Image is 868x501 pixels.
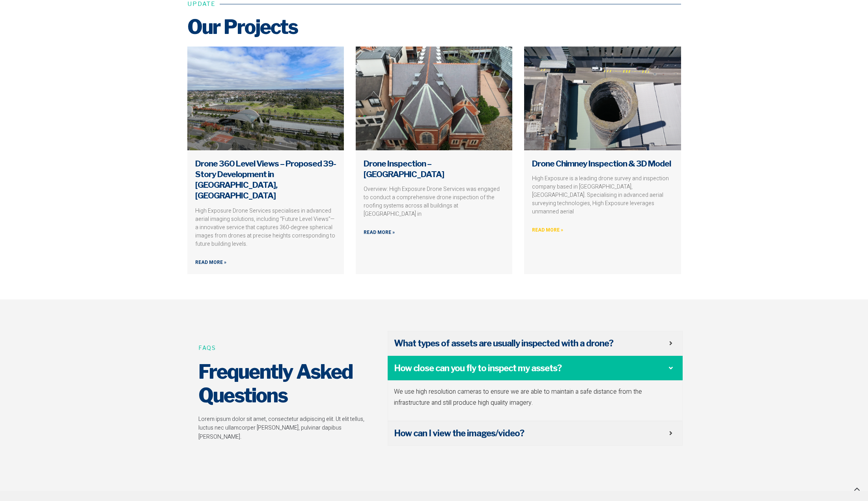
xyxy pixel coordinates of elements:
h2: Frequently Asked Questions [198,360,367,407]
h6: FAQs [198,344,367,352]
p: High Exposure is a leading drone survey and inspection company based in [GEOGRAPHIC_DATA], [GEOGR... [532,174,673,216]
h6: Update [187,1,216,7]
p: High Exposure Drone Services specialises in advanced aerial imaging solutions, including “Future ... [195,207,336,248]
a: Read more about Drone Inspection – St Vincents College [364,229,395,236]
h2: Our Projects [187,15,681,39]
span: What types of assets are usually inspected with a drone? [394,337,669,350]
span: How can I view the images/video? [394,427,669,439]
a: Drone 360 Level Views – Proposed 39-Story Development in [GEOGRAPHIC_DATA], [GEOGRAPHIC_DATA] [195,159,336,201]
p: Lorem ipsum dolor sit amet, consectetur adipiscing elit. Ut elit tellus, luctus nec ullamcorper [... [198,415,367,441]
p: Overview: High Exposure Drone Services was engaged to conduct a comprehensive drone inspection of... [364,185,504,218]
span: How close can you fly to inspect my assets? [394,362,669,374]
a: Drone Chimney Inspection & 3D Model [532,159,671,168]
a: Drone Inspection – [GEOGRAPHIC_DATA] [364,159,444,179]
a: Read more about Drone Chimney Inspection & 3D Model [532,226,563,234]
a: Read more about Drone 360 Level Views – Proposed 39-Story Development in Bella Vista, Western Sydney [195,259,226,266]
p: We use high resolution cameras to ensure we are able to maintain a safe distance from the infrast... [394,387,676,408]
